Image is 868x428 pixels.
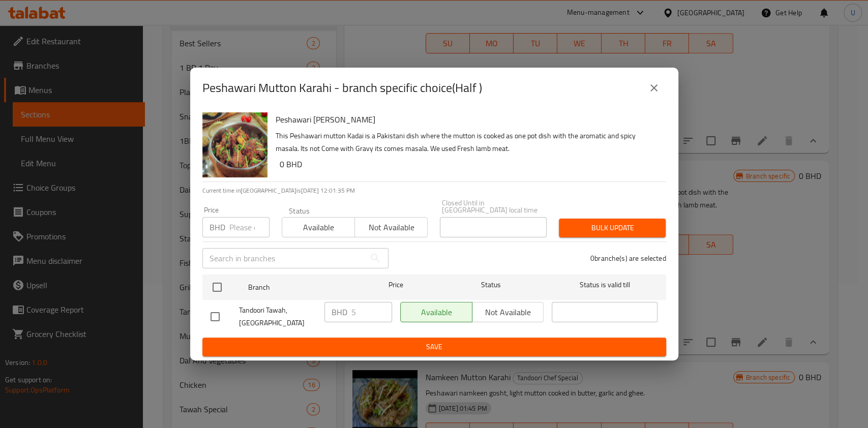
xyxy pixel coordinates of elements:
button: close [642,76,666,100]
span: Status [438,279,544,291]
span: Available [286,220,351,235]
span: Price [362,279,430,291]
span: Save [211,341,658,353]
p: 0 branche(s) are selected [590,253,666,263]
h2: Peshawari Mutton Karahi - branch specific choice(Half ) [202,80,482,96]
img: Peshawari Mutton Karahi [202,112,267,177]
button: Bulk update [559,219,666,237]
p: This Peshawari mutton Kadai is a Pakistani dish where the mutton is cooked as one pot dish with t... [276,130,658,155]
button: Save [202,338,666,356]
p: Current time in [GEOGRAPHIC_DATA] is [DATE] 12:01:35 PM [202,186,666,195]
button: Not available [354,217,428,237]
span: Status is valid till [552,279,657,291]
p: BHD [332,306,347,318]
h6: Peshawari [PERSON_NAME] [276,112,658,127]
span: Branch [248,281,354,294]
input: Search in branches [202,248,365,268]
span: Tandoori Tawah, [GEOGRAPHIC_DATA] [239,304,316,329]
button: Available [282,217,355,237]
p: BHD [209,221,225,233]
span: Not available [359,220,424,235]
h6: 0 BHD [280,157,658,171]
input: Please enter price [351,302,392,322]
span: Bulk update [567,222,657,234]
input: Please enter price [229,217,270,237]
